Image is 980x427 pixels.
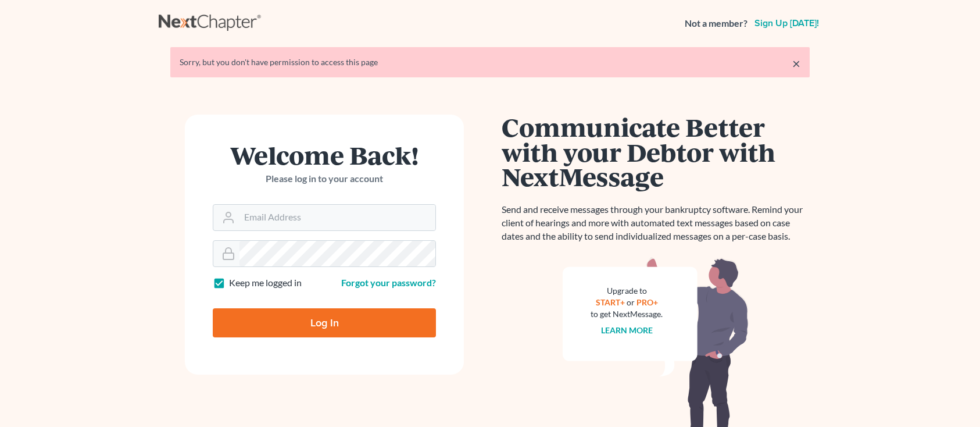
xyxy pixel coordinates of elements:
label: Keep me logged in [229,276,302,290]
a: PRO+ [636,297,658,307]
div: Sorry, but you don't have permission to access this page [180,56,800,68]
h1: Communicate Better with your Debtor with NextMessage [502,115,810,189]
div: to get NextMessage. [591,308,663,320]
p: Send and receive messages through your bankruptcy software. Remind your client of hearings and mo... [502,203,810,243]
a: Learn more [601,325,653,335]
a: Forgot your password? [341,277,436,288]
h1: Welcome Back! [213,143,436,168]
div: Upgrade to [591,285,663,297]
strong: Not a member? [685,17,747,30]
p: Please log in to your account [213,172,436,186]
input: Email Address [239,205,435,230]
a: Sign up [DATE]! [752,19,821,28]
a: START+ [596,297,625,307]
a: × [792,56,800,70]
input: Log In [213,308,436,337]
span: or [627,297,635,307]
